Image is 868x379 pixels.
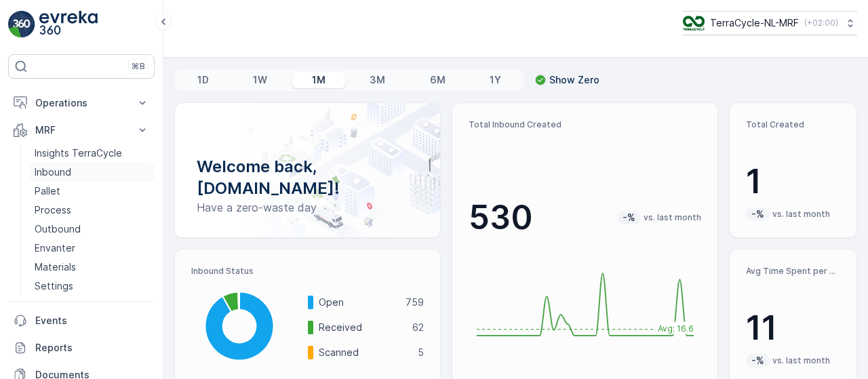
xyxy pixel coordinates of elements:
[406,296,424,309] p: 759
[35,241,75,255] p: Envanter
[191,266,424,277] p: Inbound Status
[746,119,840,130] p: Total Created
[490,73,501,87] p: 1Y
[319,321,403,334] p: Received
[644,212,701,223] p: vs. last month
[29,163,155,182] a: Inbound
[772,209,830,220] p: vs. last month
[312,73,325,87] p: 1M
[8,307,155,334] a: Events
[370,73,385,87] p: 3M
[35,96,127,110] p: Operations
[746,308,840,348] p: 11
[8,89,155,117] button: Operations
[29,144,155,163] a: Insights TerraCycle
[29,182,155,201] a: Pallet
[35,314,149,327] p: Events
[132,61,145,72] p: ⌘B
[430,73,446,87] p: 6M
[319,296,397,309] p: Open
[750,207,766,221] p: -%
[710,16,799,30] p: TerraCycle-NL-MRF
[418,346,424,359] p: 5
[621,211,637,224] p: -%
[683,11,857,35] button: TerraCycle-NL-MRF(+02:00)
[35,341,149,355] p: Reports
[39,11,98,38] img: logo_light-DOdMpM7g.png
[35,222,81,236] p: Outbound
[29,239,155,258] a: Envanter
[35,260,76,274] p: Materials
[29,220,155,239] a: Outbound
[29,258,155,277] a: Materials
[750,354,766,367] p: -%
[29,201,155,220] a: Process
[197,73,209,87] p: 1D
[8,11,35,38] img: logo
[35,203,71,217] p: Process
[746,161,840,202] p: 1
[469,119,701,130] p: Total Inbound Created
[683,16,705,31] img: TC_v739CUj.png
[253,73,267,87] p: 1W
[746,266,840,277] p: Avg Time Spent per Process (hr)
[804,18,838,28] p: ( +02:00 )
[35,146,122,160] p: Insights TerraCycle
[35,165,71,179] p: Inbound
[197,156,418,199] p: Welcome back, [DOMAIN_NAME]!
[319,346,409,359] p: Scanned
[35,123,127,137] p: MRF
[469,197,533,238] p: 530
[8,117,155,144] button: MRF
[35,184,60,198] p: Pallet
[35,279,73,293] p: Settings
[29,277,155,296] a: Settings
[772,355,830,366] p: vs. last month
[197,199,418,216] p: Have a zero-waste day
[8,334,155,361] a: Reports
[549,73,599,87] p: Show Zero
[412,321,424,334] p: 62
